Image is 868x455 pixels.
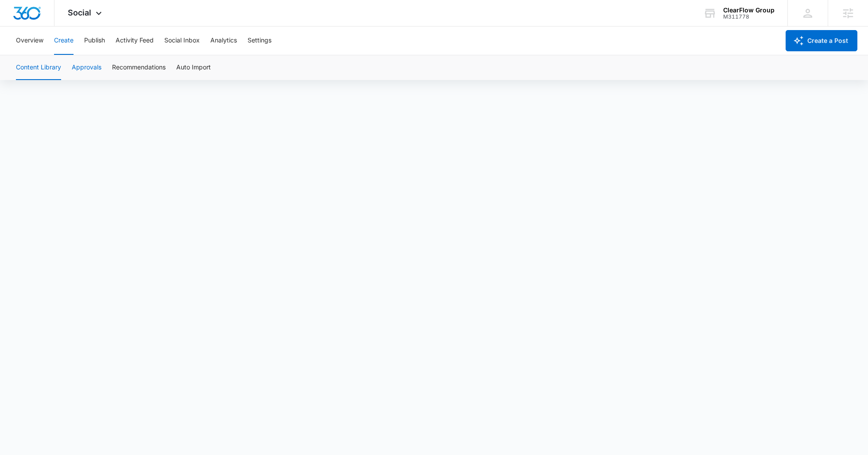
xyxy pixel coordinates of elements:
[112,55,166,80] button: Recommendations
[54,27,74,55] button: Create
[210,27,237,55] button: Analytics
[84,27,105,55] button: Publish
[72,55,101,80] button: Approvals
[68,8,91,17] span: Social
[786,30,857,51] button: Create a Post
[176,55,211,80] button: Auto Import
[248,27,271,55] button: Settings
[723,7,775,14] div: account name
[723,14,775,20] div: account id
[16,27,43,55] button: Overview
[164,27,200,55] button: Social Inbox
[116,27,154,55] button: Activity Feed
[16,55,61,80] button: Content Library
